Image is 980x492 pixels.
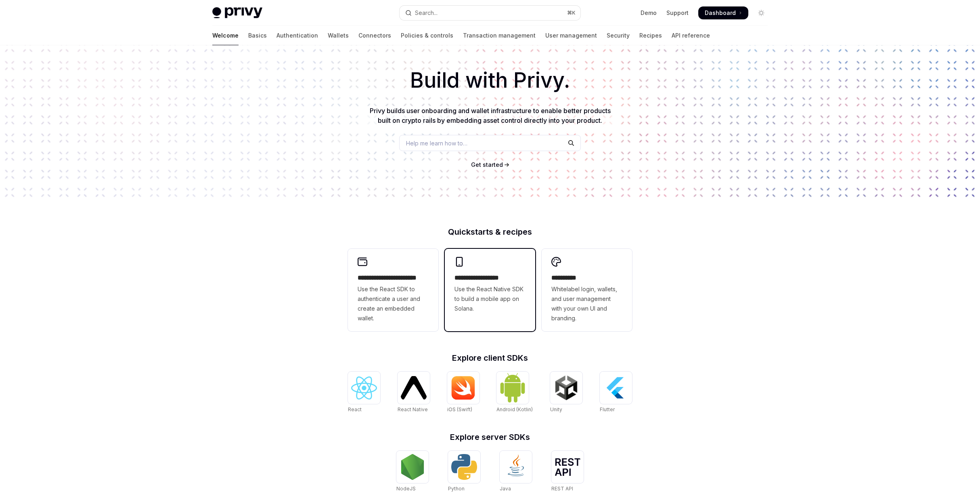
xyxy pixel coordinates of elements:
[551,284,622,323] span: Whitelabel login, wallets, and user management with your own UI and branding.
[348,433,632,441] h2: Explore server SDKs
[471,161,503,169] a: Get started
[398,372,430,414] a: React NativeReact Native
[500,372,526,403] img: Android (Kotlin)
[398,406,428,412] span: React Native
[496,372,533,414] a: Android (Kotlin)Android (Kotlin)
[212,26,239,45] a: Welcome
[500,486,511,492] span: Java
[396,486,416,492] span: NodeJS
[496,406,533,412] span: Android (Kotlin)
[212,7,262,19] img: light logo
[445,249,535,331] a: **** **** **** ***Use the React Native SDK to build a mobile app on Solana.
[755,6,768,19] button: Toggle dark mode
[358,26,391,45] a: Connectors
[454,284,526,313] span: Use the React Native SDK to build a mobile app on Solana.
[503,454,529,480] img: Java
[555,458,580,476] img: REST API
[666,9,689,17] a: Support
[348,354,632,362] h2: Explore client SDKs
[276,26,318,45] a: Authentication
[13,65,967,96] h1: Build with Privy.
[550,406,562,412] span: Unity
[248,26,267,45] a: Basics
[463,26,536,45] a: Transaction management
[348,406,362,412] span: React
[358,284,429,323] span: Use the React SDK to authenticate a user and create an embedded wallet.
[600,372,632,414] a: FlutterFlutter
[328,26,349,45] a: Wallets
[370,107,611,124] span: Privy builds user onboarding and wallet infrastructure to enable better products built on crypto ...
[400,454,425,480] img: NodeJS
[400,6,580,20] button: Open search
[545,26,597,45] a: User management
[447,372,480,414] a: iOS (Swift)iOS (Swift)
[401,26,453,45] a: Policies & controls
[401,376,427,399] img: React Native
[567,10,576,16] span: ⌘ K
[603,375,629,401] img: Flutter
[406,139,467,147] span: Help me learn how to…
[698,6,748,19] a: Dashboard
[672,26,710,45] a: API reference
[451,454,477,480] img: Python
[351,376,377,399] img: React
[550,372,582,414] a: UnityUnity
[553,375,579,401] img: Unity
[471,161,503,168] span: Get started
[348,372,380,414] a: ReactReact
[415,8,438,18] div: Search...
[447,406,472,412] span: iOS (Swift)
[551,486,573,492] span: REST API
[542,249,632,331] a: **** *****Whitelabel login, wallets, and user management with your own UI and branding.
[450,376,476,400] img: iOS (Swift)
[639,26,662,45] a: Recipes
[348,228,632,236] h2: Quickstarts & recipes
[641,9,657,17] a: Demo
[448,486,465,492] span: Python
[705,9,736,17] span: Dashboard
[600,406,615,412] span: Flutter
[607,26,630,45] a: Security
